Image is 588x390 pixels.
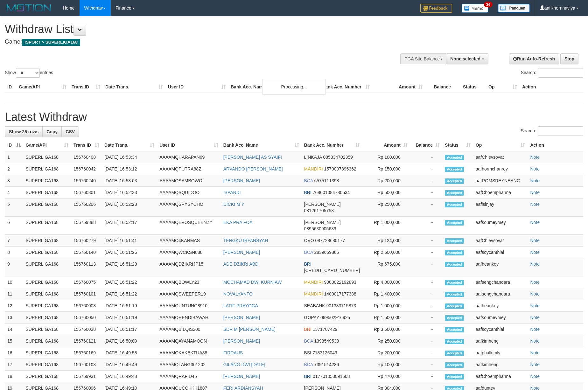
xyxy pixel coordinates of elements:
[102,359,157,371] td: [DATE] 16:49:49
[410,288,442,300] td: -
[23,175,71,187] td: SUPERLIGA168
[23,288,71,300] td: SUPERLIGA168
[5,347,23,359] td: 16
[362,288,410,300] td: Rp 1,400,000
[71,217,102,235] td: 156759888
[445,178,464,184] span: Accepted
[445,303,464,309] span: Accepted
[71,276,102,288] td: 156760075
[223,261,258,267] a: ADE DZIKRI ABD
[473,151,528,163] td: aafChievsovat
[324,291,356,296] span: Copy 1400017177388 to clipboard
[5,247,23,258] td: 8
[46,129,58,134] span: Copy
[23,187,71,198] td: SUPERLIGA168
[420,4,452,13] img: Feedback.jpg
[71,247,102,258] td: 156760140
[157,276,221,288] td: AAAAMQBOWLY23
[157,247,221,258] td: AAAAMQWCKSN888
[5,126,43,137] a: Show 25 rows
[304,238,314,243] span: OVO
[157,217,221,235] td: AAAAMQEVOSQUEENZY
[23,276,71,288] td: SUPERLIGA168
[157,151,221,163] td: AAAAMQHARAPAN69
[521,126,583,136] label: Search:
[223,374,260,379] a: [PERSON_NAME]
[5,312,23,324] td: 13
[102,139,157,151] th: Date Trans.: activate to sort column ascending
[23,258,71,276] td: SUPERLIGA168
[5,151,23,163] td: 1
[530,350,540,355] a: Note
[528,139,583,151] th: Action
[410,247,442,258] td: -
[223,238,268,243] a: TENGKU IRFANSYAH
[362,151,410,163] td: Rp 100,000
[157,198,221,217] td: AAAAMQSPYSYCHO
[313,190,350,195] span: Copy 768601084780534 to clipboard
[23,324,71,335] td: SUPERLIGA168
[362,247,410,258] td: Rp 2,500,000
[304,350,311,355] span: BSI
[304,268,360,273] span: Copy 110701011327509 to clipboard
[445,315,464,321] span: Accepted
[530,338,540,344] a: Note
[400,53,446,64] div: PGA Site Balance /
[102,151,157,163] td: [DATE] 16:53:34
[223,338,260,344] a: [PERSON_NAME]
[102,258,157,276] td: [DATE] 16:51:23
[473,139,528,151] th: Op: activate to sort column ascending
[473,198,528,217] td: aafisinjay
[223,190,241,195] a: ISPANDI
[23,163,71,175] td: SUPERLIGA168
[445,202,464,207] span: Accepted
[410,312,442,324] td: -
[23,217,71,235] td: SUPERLIGA168
[498,4,530,12] img: panduan.png
[445,155,464,160] span: Accepted
[410,359,442,371] td: -
[372,81,425,93] th: Amount
[5,300,23,312] td: 12
[445,190,464,196] span: Accepted
[450,56,480,61] span: None selected
[5,3,53,13] img: MOTION_logo.png
[5,371,23,382] td: 18
[23,235,71,247] td: SUPERLIGA168
[304,303,325,308] span: SEABANK
[473,258,528,276] td: aafheankoy
[223,303,258,308] a: LATIF PRAYOGA
[530,155,540,160] a: Note
[71,175,102,187] td: 156760240
[304,155,322,160] span: LINKAJA
[445,250,464,255] span: Accepted
[473,312,528,324] td: aafsoumeymey
[102,187,157,198] td: [DATE] 16:52:33
[304,338,313,344] span: BCA
[362,371,410,382] td: Rp 470,000
[520,81,583,93] th: Action
[410,335,442,347] td: -
[509,53,559,64] a: Run Auto-Refresh
[410,198,442,217] td: -
[313,327,338,332] span: Copy 1371707429 to clipboard
[304,202,341,207] span: [PERSON_NAME]
[304,178,313,183] span: BCA
[223,178,260,183] a: [PERSON_NAME]
[157,324,221,335] td: AAAAMQBILQIS200
[304,220,341,225] span: [PERSON_NAME]
[223,250,260,255] a: [PERSON_NAME]
[530,178,540,183] a: Note
[304,190,311,195] span: BRI
[71,359,102,371] td: 156760103
[530,190,540,195] a: Note
[362,198,410,217] td: Rp 250,000
[71,139,102,151] th: Trans ID: activate to sort column ascending
[223,291,253,296] a: NOVALYANTO
[223,280,282,285] a: MOCHAMAD DWI KURNIAW
[157,163,221,175] td: AAAAMQPUTRA88Z
[319,81,372,93] th: Bank Acc. Number
[102,312,157,324] td: [DATE] 16:51:19
[157,139,221,151] th: User ID: activate to sort column ascending
[223,220,253,225] a: EKA PRA FOA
